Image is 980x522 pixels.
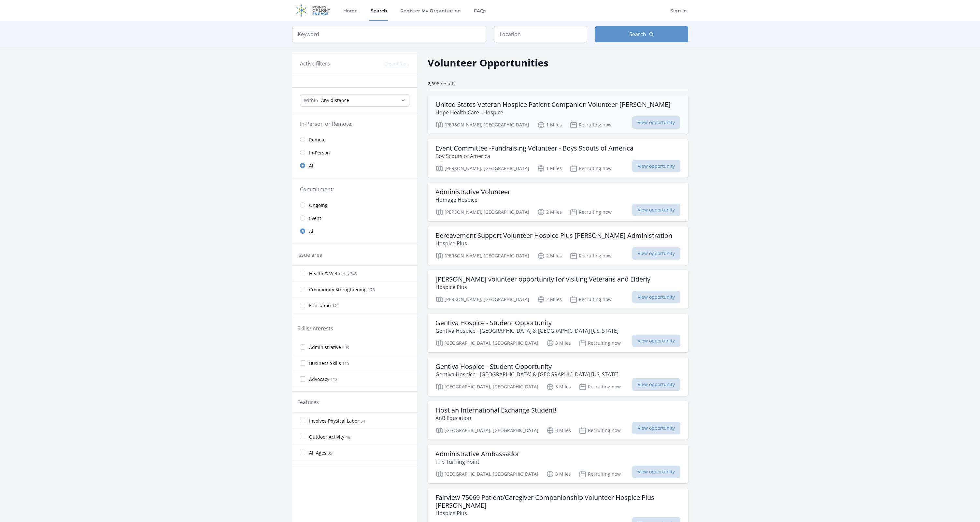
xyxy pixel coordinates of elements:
[309,376,329,383] span: Advocacy
[435,363,618,370] h3: Gentiva Hospice - Student Opportunity
[629,30,646,38] span: Search
[570,252,612,260] p: Recruiting now
[428,80,456,87] span: 2,696 results
[300,376,305,382] input: Advocacy 112
[579,427,621,434] p: Recruiting now
[570,165,612,172] p: Recruiting now
[435,101,671,109] h3: United States Veteran Hospice Patient Companion Volunteer-[PERSON_NAME]
[384,61,409,67] button: Clear filters
[435,494,680,509] h3: Fairview 75069 Patient/Caregiver Companionship Volunteer Hospice Plus [PERSON_NAME]
[546,427,571,434] p: 3 Miles
[546,339,571,347] p: 3 Miles
[346,434,350,440] span: 46
[350,271,357,277] span: 348
[428,357,688,396] a: Gentiva Hospice - Student Opportunity Gentiva Hospice - [GEOGRAPHIC_DATA] & [GEOGRAPHIC_DATA] [US...
[435,232,672,239] h3: Bereavement Support Volunteer Hospice Plus [PERSON_NAME] Administration
[570,208,612,216] p: Recruiting now
[435,196,510,204] p: Homage Hospice
[309,137,326,143] span: Remote
[428,445,688,483] a: Administrative Ambassador The Turning Point [GEOGRAPHIC_DATA], [GEOGRAPHIC_DATA] 3 Miles Recruiti...
[428,139,688,178] a: Event Committee -Fundraising Volunteer - Boys Scouts of America Boy Scouts of America [PERSON_NAM...
[546,383,571,391] p: 3 Miles
[300,418,305,423] input: Involves Physical Labor 54
[632,466,680,478] span: View opportunity
[292,146,417,159] a: In-Person
[428,226,688,265] a: Bereavement Support Volunteer Hospice Plus [PERSON_NAME] Administration Hospice Plus [PERSON_NAME...
[537,296,562,303] p: 2 Miles
[292,159,417,172] a: All
[309,302,331,309] span: Education
[297,325,333,332] legend: Skills/Interests
[331,377,337,382] span: 112
[435,327,618,335] p: Gentiva Hospice - [GEOGRAPHIC_DATA] & [GEOGRAPHIC_DATA] [US_STATE]
[632,422,680,434] span: View opportunity
[297,251,322,259] legend: Issue area
[579,383,621,391] p: Recruiting now
[537,121,562,129] p: 1 Miles
[435,239,672,247] p: Hospice Plus
[309,150,330,156] span: In-Person
[435,450,519,458] h3: Administrative Ambassador
[300,287,305,292] input: Community Strengthening 178
[435,252,529,260] p: [PERSON_NAME], [GEOGRAPHIC_DATA]
[435,383,538,391] p: [GEOGRAPHIC_DATA], [GEOGRAPHIC_DATA]
[435,208,529,216] p: [PERSON_NAME], [GEOGRAPHIC_DATA]
[300,450,305,455] input: All Ages 35
[435,121,529,129] p: [PERSON_NAME], [GEOGRAPHIC_DATA]
[300,60,330,67] h3: Active filters
[309,360,341,367] span: Business Skills
[292,26,486,42] input: Keyword
[435,152,633,160] p: Boy Scouts of America
[297,398,319,406] legend: Features
[632,160,680,172] span: View opportunity
[300,271,305,276] input: Health & Wellness 348
[570,296,612,303] p: Recruiting now
[300,303,305,308] input: Education 121
[309,434,344,440] span: Outdoor Activity
[368,287,375,293] span: 178
[300,94,409,107] select: Search Radius
[435,188,510,196] h3: Administrative Volunteer
[428,95,688,134] a: United States Veteran Hospice Patient Companion Volunteer-[PERSON_NAME] Hope Health Care - Hospic...
[300,360,305,366] input: Business Skills 115
[300,120,409,128] legend: In-Person or Remote:
[570,121,612,129] p: Recruiting now
[435,406,556,414] h3: Host an International Exchange Student!
[537,208,562,216] p: 2 Miles
[537,252,562,260] p: 2 Miles
[632,378,680,391] span: View opportunity
[435,319,618,327] h3: Gentiva Hospice - Student Opportunity
[309,215,321,222] span: Event
[428,314,688,352] a: Gentiva Hospice - Student Opportunity Gentiva Hospice - [GEOGRAPHIC_DATA] & [GEOGRAPHIC_DATA] [US...
[435,458,519,466] p: The Turning Point
[632,335,680,347] span: View opportunity
[435,296,529,303] p: [PERSON_NAME], [GEOGRAPHIC_DATA]
[342,361,349,366] span: 115
[292,211,417,225] a: Event
[292,225,417,238] a: All
[361,418,365,424] span: 54
[300,344,305,350] input: Administrative 293
[428,401,688,440] a: Host an International Exchange Student! AnB Education [GEOGRAPHIC_DATA], [GEOGRAPHIC_DATA] 3 Mile...
[309,163,315,169] span: All
[428,270,688,309] a: [PERSON_NAME] volunteer opportunity for visiting Veterans and Elderly Hospice Plus [PERSON_NAME],...
[435,339,538,347] p: [GEOGRAPHIC_DATA], [GEOGRAPHIC_DATA]
[292,133,417,146] a: Remote
[435,509,680,517] p: Hospice Plus
[435,275,650,283] h3: [PERSON_NAME] volunteer opportunity for visiting Veterans and Elderly
[292,198,417,211] a: Ongoing
[632,204,680,216] span: View opportunity
[309,228,315,235] span: All
[632,291,680,303] span: View opportunity
[332,303,339,309] span: 121
[435,165,529,172] p: [PERSON_NAME], [GEOGRAPHIC_DATA]
[300,185,409,193] legend: Commitment:
[328,450,332,456] span: 35
[435,414,556,422] p: AnB Education
[435,144,633,152] h3: Event Committee -Fundraising Volunteer - Boys Scouts of America
[309,202,328,209] span: Ongoing
[309,286,367,293] span: Community Strengthening
[435,109,671,116] p: Hope Health Care - Hospice
[546,470,571,478] p: 3 Miles
[300,434,305,439] input: Outdoor Activity 46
